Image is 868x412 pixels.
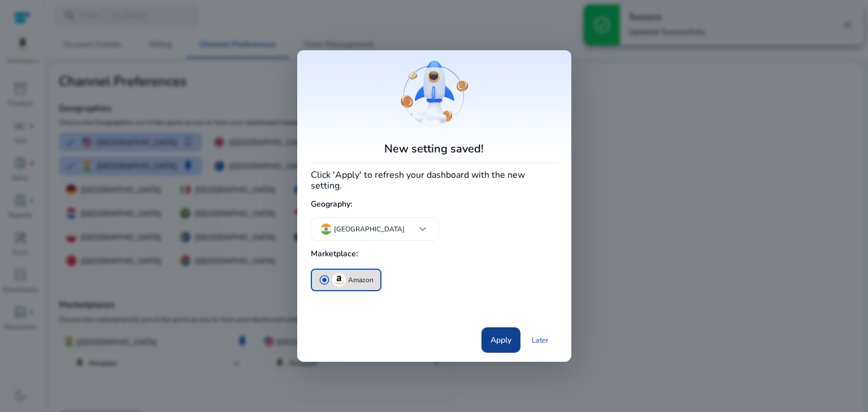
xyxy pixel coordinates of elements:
span: keyboard_arrow_down [416,222,429,236]
p: Amazon [348,274,374,286]
button: Apply [481,327,520,353]
span: Apply [491,334,511,346]
img: in.svg [320,223,332,235]
h4: Click 'Apply' to refresh your dashboard with the new setting. [311,168,558,191]
img: amazon.svg [332,273,346,287]
p: [GEOGRAPHIC_DATA] [334,224,405,234]
span: radio_button_checked [319,274,330,286]
h5: Marketplace: [311,245,558,264]
a: Later [523,330,558,350]
h5: Geography: [311,195,558,214]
